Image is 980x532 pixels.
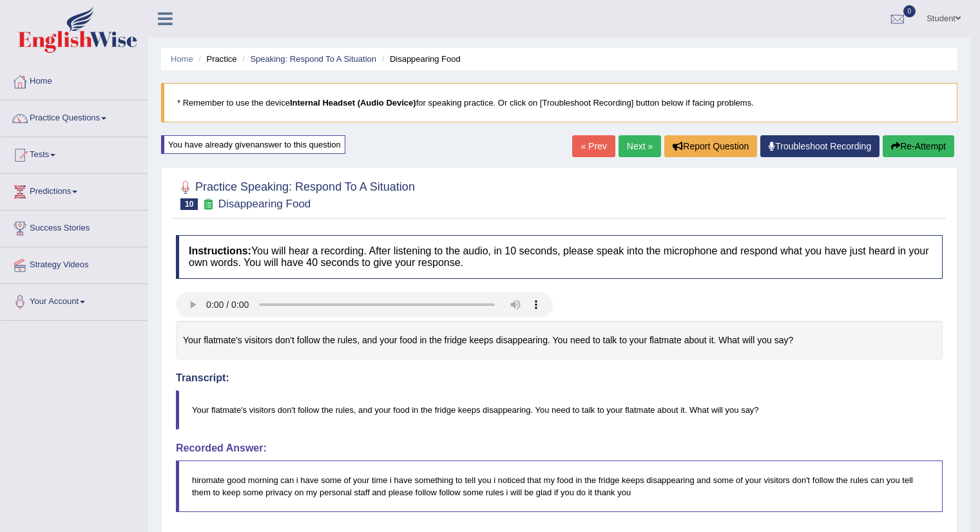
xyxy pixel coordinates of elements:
button: Report Question [664,135,757,157]
blockquote: * Remember to use the device for speaking practice. Or click on [Troubleshoot Recording] button b... [161,83,957,122]
a: Troubleshoot Recording [760,135,879,157]
a: Speaking: Respond To A Situation [250,54,376,64]
a: Home [1,64,148,96]
a: Next » [619,135,661,157]
b: Internal Headset (Audio Device) [290,98,416,108]
a: Your Account [1,284,148,316]
b: Instructions: [189,245,251,256]
a: Home [171,54,193,64]
a: Tests [1,137,148,169]
h4: Recorded Answer: [176,442,943,454]
h4: You will hear a recording. After listening to the audio, in 10 seconds, please speak into the mic... [176,235,943,278]
button: Re-Attempt [883,135,954,157]
div: You have already given answer to this question [161,135,345,154]
span: 10 [180,198,198,210]
a: « Prev [572,135,615,157]
h2: Practice Speaking: Respond To A Situation [176,178,415,210]
li: Disappearing Food [379,53,461,65]
small: Exam occurring question [201,198,215,211]
div: Your flatmate's visitors don't follow the rules, and your food in the fridge keeps disappearing. ... [176,321,943,360]
a: Success Stories [1,211,148,243]
a: Practice Questions [1,100,148,133]
small: Disappearing Food [218,198,311,210]
a: Strategy Videos [1,247,148,280]
a: Predictions [1,174,148,206]
span: 0 [903,5,916,17]
li: Practice [195,53,236,65]
blockquote: hiromate good morning can i have some of your time i have something to tell you i noticed that my... [176,461,943,512]
blockquote: Your flatmate's visitors don't follow the rules, and your food in the fridge keeps disappearing. ... [176,390,943,430]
